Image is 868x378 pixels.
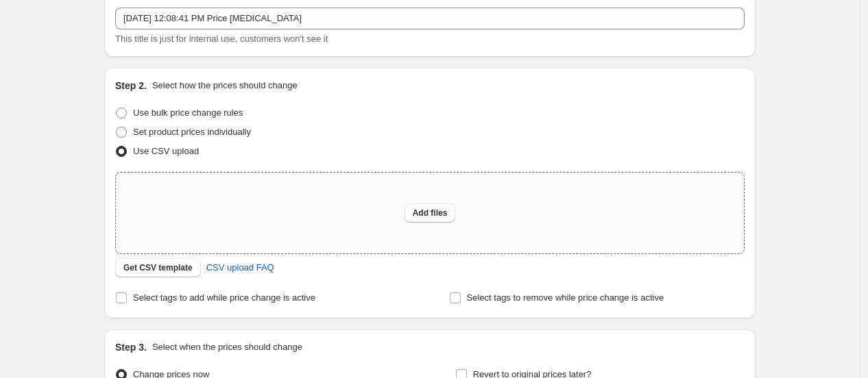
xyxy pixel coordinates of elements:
[115,8,745,29] input: 30% off holiday sale
[133,146,199,156] span: Use CSV upload
[115,258,201,277] button: Get CSV template
[405,203,456,223] button: Add files
[133,292,315,303] span: Select tags to add while price change is active
[152,79,298,92] p: Select how the prices should change
[413,207,448,218] span: Add files
[123,262,193,273] span: Get CSV template
[133,127,251,137] span: Set product prices individually
[467,292,664,303] span: Select tags to remove while price change is active
[133,108,243,118] span: Use bulk price change rules
[115,340,147,354] h2: Step 3.
[115,34,328,44] span: This title is just for internal use, customers won't see it
[206,261,274,275] span: CSV upload FAQ
[115,79,147,92] h2: Step 2.
[198,257,282,279] a: CSV upload FAQ
[152,340,302,354] p: Select when the prices should change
